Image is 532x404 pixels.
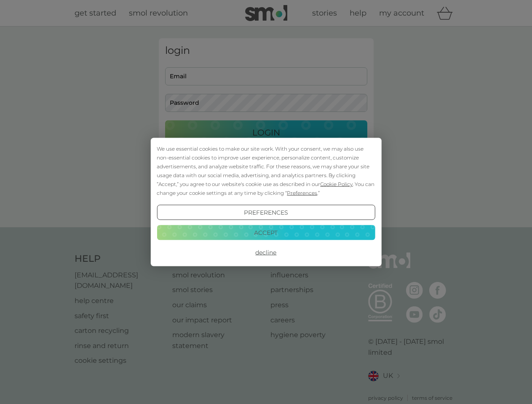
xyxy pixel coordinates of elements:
[320,181,353,187] span: Cookie Policy
[157,144,375,197] div: We use essential cookies to make our site work. With your consent, we may also use non-essential ...
[287,190,317,196] span: Preferences
[150,138,381,266] div: Cookie Consent Prompt
[157,225,375,240] button: Accept
[157,205,375,220] button: Preferences
[157,245,375,260] button: Decline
